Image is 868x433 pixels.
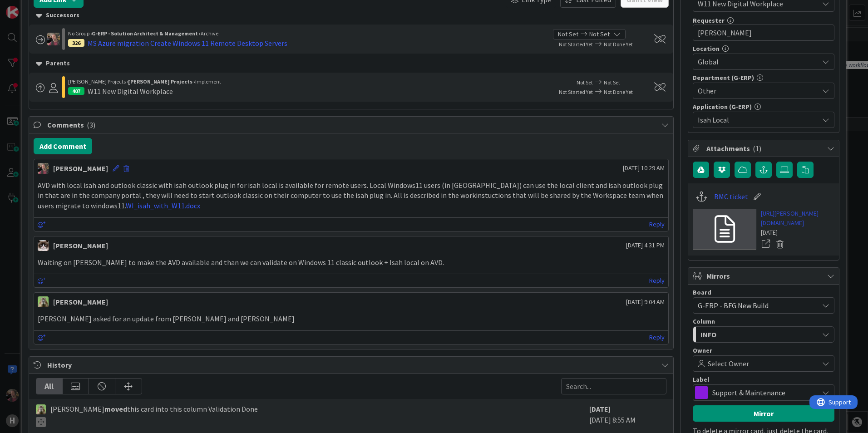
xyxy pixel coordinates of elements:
div: [PERSON_NAME] [53,163,108,174]
div: 407 [68,87,84,95]
span: Comments [47,119,657,130]
button: Add Comment [34,138,92,154]
img: TT [38,296,49,307]
span: Attachments [706,143,823,154]
div: Location [693,45,834,52]
div: [PERSON_NAME] [53,296,108,307]
input: Search... [561,378,666,394]
div: W11 New Digital Workplace [88,86,173,97]
p: AVD with local isah and outlook classic with isah outlook plug in for isah local is available for... [38,180,665,211]
label: Requester [693,16,725,25]
b: [PERSON_NAME] Projects › [128,78,195,85]
span: Owner [693,347,712,354]
span: Isah Local [698,114,819,125]
span: Not Set [604,79,620,86]
b: [DATE] [589,404,611,413]
img: TT [36,404,46,414]
a: Reply [649,332,665,343]
span: Support & Maintenance [712,386,814,399]
span: Other [698,85,819,96]
p: [PERSON_NAME] asked for an update from [PERSON_NAME] and [PERSON_NAME] [38,314,665,324]
span: Select Owner [708,358,749,369]
b: G-ERP - Solution Architect & Management › [92,30,201,37]
button: INFO [693,326,834,343]
img: Kv [38,240,49,251]
span: Not Started Yet [559,41,593,48]
span: Not Started Yet [559,89,593,95]
div: All [36,379,63,394]
span: [DATE] 10:29 AM [623,163,665,173]
span: Not Set [577,79,593,86]
span: INFO [700,329,716,340]
p: Waiting on [PERSON_NAME] to make the AVD available and than we can validate on Windows 11 classic... [38,257,665,268]
span: [PERSON_NAME] this card into this column Validation Done [50,403,258,427]
div: [DATE] 8:55 AM [589,403,666,431]
div: [DATE] [761,228,834,237]
span: [DATE] 9:04 AM [626,297,665,307]
span: History [47,359,657,370]
span: Global [698,56,819,67]
span: [PERSON_NAME] Projects › [68,78,128,85]
a: WI_isah_with_W11.docx [126,201,200,210]
a: [URL][PERSON_NAME][DOMAIN_NAME] [761,209,834,228]
span: No Group › [68,30,92,37]
b: moved [104,404,127,413]
span: Not Set [589,30,610,39]
span: Not Set [558,30,578,39]
img: BF [47,33,60,45]
span: [DATE] 4:31 PM [626,241,665,250]
div: Department (G-ERP) [693,74,834,81]
span: Label [693,376,709,383]
span: Implement [195,78,221,85]
div: Parents [36,59,666,69]
span: Not Done Yet [604,41,633,48]
div: Successors [36,10,666,20]
span: ( 3 ) [87,120,95,129]
div: [PERSON_NAME] [53,240,108,251]
div: Application (G-ERP) [693,103,834,110]
div: MS Azure migration Create Windows 11 Remote Desktop Servers [88,38,287,49]
button: Mirror [693,405,834,422]
span: Archive [201,30,218,37]
div: 326 [68,39,84,47]
span: G-ERP - BFG New Build [698,301,769,310]
span: Column [693,318,715,325]
a: Reply [649,219,665,230]
span: Board [693,289,711,295]
span: Mirrors [706,271,823,281]
a: BMC ticket [714,191,748,202]
a: Reply [649,275,665,286]
img: BF [38,163,49,174]
span: Not Done Yet [604,89,633,95]
span: ( 1 ) [753,144,761,153]
a: Open [761,238,771,250]
span: Support [19,1,41,12]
